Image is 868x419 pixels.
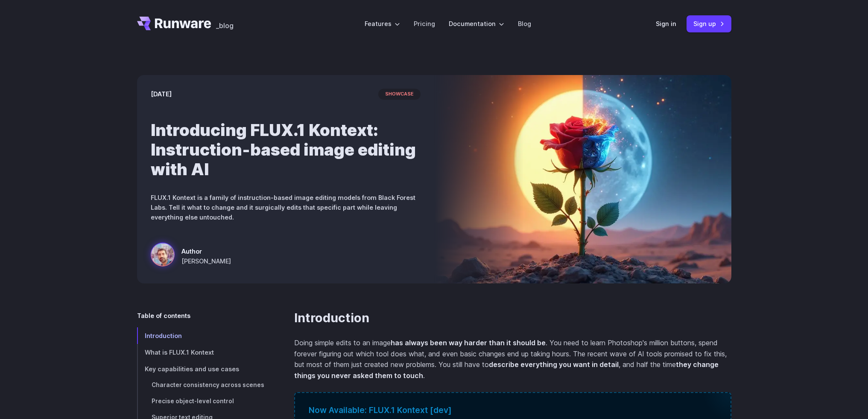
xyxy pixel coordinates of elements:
a: Blog [518,19,531,29]
span: Character consistency across scenes [152,381,264,388]
a: Introduction [294,311,369,326]
span: showcase [378,89,421,100]
time: [DATE] [151,89,172,99]
a: Key capabilities and use cases [137,361,267,377]
a: Surreal rose in a desert landscape, split between day and night with the sun and moon aligned beh... [151,243,231,270]
div: Now Available: FLUX.1 Kontext [dev] [309,404,717,417]
span: Author [181,246,231,256]
span: Table of contents [137,311,190,321]
a: Character consistency across scenes [137,377,267,393]
a: Sign in [656,19,676,29]
a: Introduction [137,327,267,344]
a: Go to / [137,17,211,30]
a: _blog [216,17,234,30]
a: Precise object-level control [137,393,267,410]
span: Introduction [145,332,182,339]
strong: has always been way harder than it should be [391,338,546,347]
a: Sign up [687,15,731,32]
p: FLUX.1 Kontext is a family of instruction-based image editing models from Black Forest Labs. Tell... [151,193,421,222]
span: [PERSON_NAME] [181,256,231,266]
span: Key capabilities and use cases [145,365,239,373]
img: Surreal rose in a desert landscape, split between day and night with the sun and moon aligned beh... [434,75,731,283]
span: What is FLUX.1 Kontext [145,349,214,356]
h1: Introducing FLUX.1 Kontext: Instruction-based image editing with AI [151,120,421,179]
a: Pricing [414,19,435,29]
strong: describe everything you want in detail [489,360,619,369]
span: _blog [216,22,234,29]
a: What is FLUX.1 Kontext [137,344,267,361]
label: Features [365,19,400,29]
p: Doing simple edits to an image . You need to learn Photoshop's million buttons, spend forever fig... [294,338,731,381]
label: Documentation [449,19,504,29]
span: Precise object-level control [152,398,234,405]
